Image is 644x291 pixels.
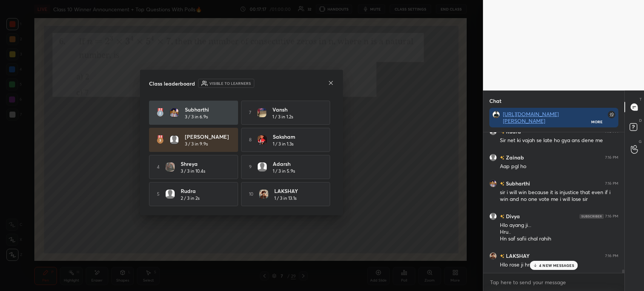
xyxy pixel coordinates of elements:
[273,141,294,147] h5: 1 / 3 in 1.3s
[185,113,208,120] h5: 3 / 3 in 6.9s
[500,156,504,160] img: no-rating-badge.077c3623.svg
[249,109,251,116] h5: 7
[639,118,642,123] p: D
[639,96,642,102] p: T
[605,214,618,219] div: 7:16 PM
[185,106,232,113] h4: Subharthi
[273,168,295,175] h5: 1 / 3 in 5.9s
[258,162,267,172] img: default.png
[185,141,208,147] h5: 3 / 3 in 9.9s
[489,213,497,220] img: default.png
[500,137,618,144] div: Sir net ki vajah se late ho gya ans dene me
[489,180,497,187] img: 3
[500,222,618,243] div: Hlo ayang ji... Hru.. Hn saf safii chal rahih
[181,160,227,168] h4: Shreya
[500,182,504,186] img: no-rating-badge.077c3623.svg
[500,163,618,170] div: Aap pgl ho
[157,191,160,198] h5: 5
[181,195,200,202] h5: 2 / 3 in 2s
[605,254,618,258] div: 7:16 PM
[539,263,574,268] p: 4 NEW MESSAGES
[483,91,507,111] p: Chat
[500,214,504,219] img: no-rating-badge.077c3623.svg
[274,187,321,195] h4: LAKSHAY
[157,135,163,144] img: rank-3.169bc593.svg
[483,132,624,273] div: grid
[504,212,520,220] h6: Divya
[272,106,319,113] h4: Vansh
[209,81,251,86] h6: Visible to learners
[605,181,618,186] div: 7:16 PM
[170,135,179,144] img: default.png
[504,153,524,161] h6: Zainab
[257,108,266,117] img: ac57951a0799499d8fd19966482b33a2.jpg
[157,164,160,170] h5: 4
[591,119,603,124] div: More
[489,154,497,161] img: default.png
[166,162,175,172] img: 43f9439cd9b342d19deb4b18f269de83.jpg
[149,80,195,87] h4: Class leaderboard
[185,133,232,141] h4: [PERSON_NAME]
[157,108,163,117] img: rank-2.3a33aca6.svg
[258,135,267,144] img: 63843424075e488ba4320ceee246a7e5.jpg
[500,189,618,203] div: sir i will win because it is injustice that even if i win and no one vote me i will lose sir
[249,191,253,198] h5: 10
[166,190,175,199] img: default.png
[579,214,604,219] img: 4P8fHbbgJtejmAAAAAElFTkSuQmCC
[504,252,530,260] h6: LAKSHAY
[273,160,320,168] h4: adarsh
[500,261,618,269] div: Hlo rose ji hru
[181,168,205,175] h5: 3 / 3 in 10.4s
[170,108,179,117] img: 3
[249,164,252,170] h5: 9
[489,252,497,260] img: dba6bff8ba5b4f69883d8f6513a766b8.jpg
[274,195,297,202] h5: 1 / 3 in 13.1s
[249,136,252,143] h5: 8
[259,190,268,199] img: dba6bff8ba5b4f69883d8f6513a766b8.jpg
[181,187,227,195] h4: Rudra
[605,155,618,160] div: 7:16 PM
[272,113,293,120] h5: 1 / 3 in 1.2s
[492,111,500,118] img: 3e477a94a14e43f8bd0b1333334fa1e6.jpg
[500,254,504,258] img: no-rating-badge.077c3623.svg
[504,179,530,187] h6: Subharthi
[639,139,642,144] p: G
[273,133,320,141] h4: Saksham
[503,110,559,124] a: [URL][DOMAIN_NAME][PERSON_NAME]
